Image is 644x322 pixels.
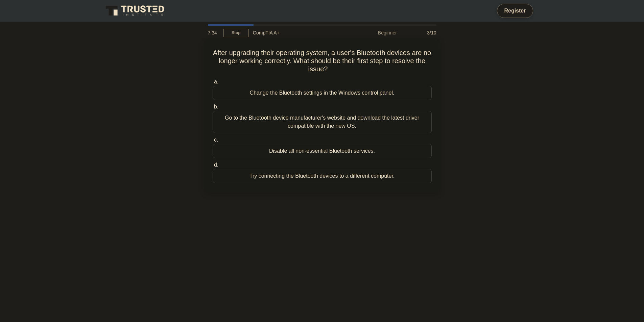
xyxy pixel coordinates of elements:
[500,6,530,15] a: Register
[213,111,432,133] div: Go to the Bluetooth device manufacturer's website and download the latest driver compatible with ...
[212,49,432,74] h5: After upgrading their operating system, a user's Bluetooth devices are no longer working correctl...
[214,162,218,168] span: d.
[214,104,218,109] span: b.
[213,144,432,158] div: Disable all non-essential Bluetooth services.
[214,79,218,84] span: a.
[249,26,342,40] div: CompTIA A+
[401,26,440,40] div: 3/10
[342,26,401,40] div: Beginner
[213,86,432,100] div: Change the Bluetooth settings in the Windows control panel.
[223,29,249,37] a: Stop
[213,169,432,183] div: Try connecting the Bluetooth devices to a different computer.
[204,26,223,40] div: 7:34
[214,137,218,143] span: c.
